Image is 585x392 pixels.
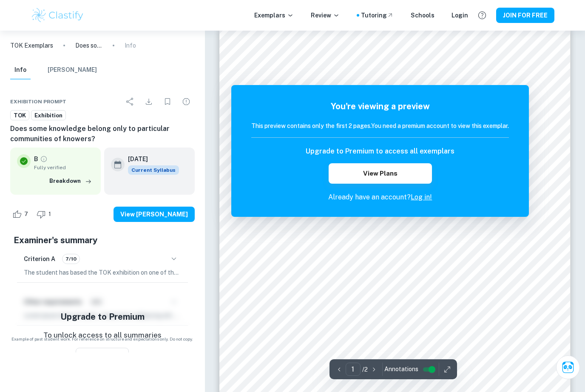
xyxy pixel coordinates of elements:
span: Current Syllabus [128,165,179,175]
span: Annotations [384,365,418,374]
a: Exhibition [31,110,66,121]
button: View [PERSON_NAME] [114,207,195,222]
p: Does some knowledge belong only to particular communities of knowers? [75,41,102,50]
button: View Plans [76,348,129,366]
span: Exhibition [31,111,65,120]
div: This exemplar is based on the current syllabus. Feel free to refer to it for inspiration/ideas wh... [128,165,179,175]
a: Login [452,11,468,20]
div: Report issue [178,93,195,110]
img: Clastify logo [31,7,85,24]
a: Tutoring [361,11,394,20]
h6: This preview contains only the first 2 pages. You need a premium account to view this exemplar. [251,121,509,131]
button: Help and Feedback [475,8,489,23]
h5: Upgrade to Premium [60,310,145,323]
span: 7/10 [62,255,80,263]
div: Bookmark [159,93,176,110]
a: TOK [10,110,29,121]
p: Already have an account? [251,192,509,202]
button: Info [10,61,31,80]
span: 7 [20,210,33,219]
button: View Plans [329,163,432,184]
div: Download [140,93,157,110]
p: Review [311,11,340,20]
div: Share [122,93,139,110]
p: The student has based the TOK exhibition on one of the 35 prompts released by the IBO, specifical... [24,268,181,277]
div: Like [10,207,33,221]
div: Dislike [34,207,56,221]
h6: Criterion A [24,254,55,264]
h5: You're viewing a preview [251,100,509,113]
span: Exhibition Prompt [10,98,66,105]
a: Log in! [411,193,432,201]
h5: Examiner's summary [14,234,191,247]
a: TOK Exemplars [10,41,53,50]
p: B [34,154,38,164]
h6: [DATE] [128,154,172,164]
button: Ask Clai [556,355,580,379]
a: Grade fully verified [40,155,48,163]
span: TOK [11,111,29,120]
span: Example of past student work. For reference on structure and expectations only. Do not copy. [10,336,195,342]
span: Fully verified [34,164,94,171]
button: Breakdown [47,175,94,187]
p: To unlock access to all summaries [43,330,162,341]
button: [PERSON_NAME] [48,61,97,80]
h6: Does some knowledge belong only to particular communities of knowers? [10,124,195,144]
p: Exemplars [254,11,294,20]
span: 1 [44,210,56,219]
p: / 2 [362,365,368,374]
h6: Upgrade to Premium to access all exemplars [306,146,454,156]
a: Schools [411,11,434,20]
button: JOIN FOR FREE [496,8,554,23]
p: Info [125,41,136,50]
